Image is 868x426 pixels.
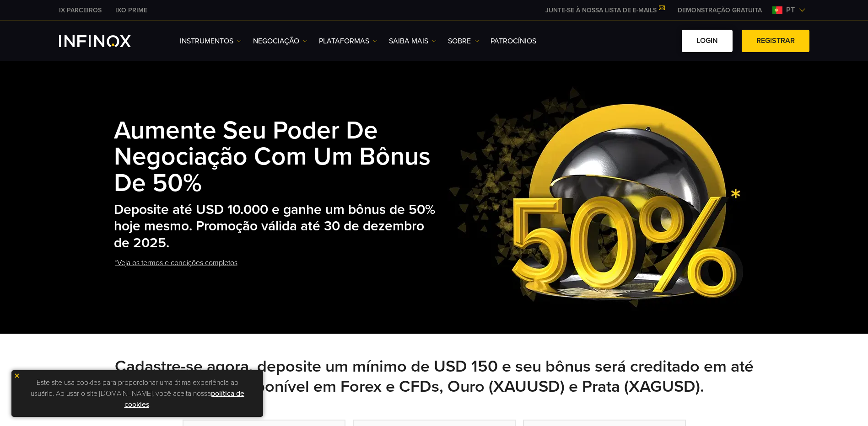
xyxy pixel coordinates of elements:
[114,357,755,397] h2: Cadastre-se agora, deposite um mínimo de USD 150 e seu bônus será creditado em até 1 dia útil. Di...
[539,6,671,14] a: JUNTE-SE À NOSSA LISTA DE E-MAILS
[253,36,307,47] a: NEGOCIAÇÃO
[114,202,440,252] h2: Deposite até USD 10.000 e ganhe um bônus de 50% hoje mesmo. Promoção válida até 30 de dezembro de...
[491,36,536,47] a: Patrocínios
[14,373,20,379] img: yellow close icon
[682,30,733,52] a: Login
[319,36,377,47] a: PLATAFORMAS
[180,36,242,47] a: Instrumentos
[389,36,437,47] a: Saiba mais
[671,5,769,15] a: INFINOX MENU
[742,30,809,52] a: Registrar
[59,35,152,47] a: INFINOX Logo
[16,375,259,412] p: Este site usa cookies para proporcionar uma ótima experiência ao usuário. Ao usar o site [DOMAIN_...
[114,116,431,199] strong: Aumente seu poder de negociação com um bônus de 50%
[782,5,798,16] span: pt
[52,5,108,15] a: INFINOX
[108,5,154,15] a: INFINOX
[448,36,479,47] a: SOBRE
[114,252,238,274] a: *Veja os termos e condições completos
